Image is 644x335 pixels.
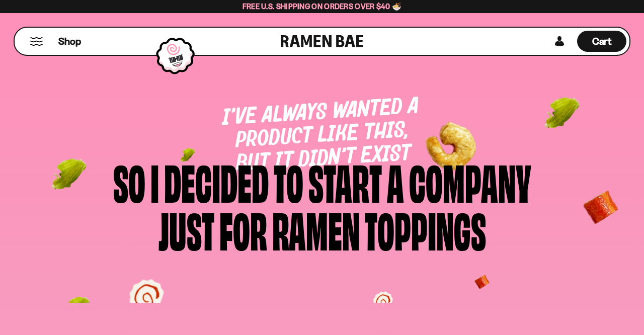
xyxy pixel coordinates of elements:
div: to [274,157,303,205]
div: start [308,157,382,205]
span: Cart [592,35,612,47]
a: Cart [577,28,626,55]
div: decided [164,157,269,205]
div: company [409,157,531,205]
div: a [387,157,404,205]
span: I’ve always wanted a product like this, but it didn’t exist [222,95,420,175]
button: Mobile Menu Trigger [30,37,43,46]
div: just [158,205,214,253]
a: Shop [58,31,81,52]
div: So [113,157,145,205]
div: for [219,205,267,253]
span: Free U.S. Shipping on Orders over $40 🍜 [243,2,402,11]
div: ramen [272,205,360,253]
div: i [150,157,159,205]
div: toppings [365,205,486,253]
span: Shop [58,35,81,48]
